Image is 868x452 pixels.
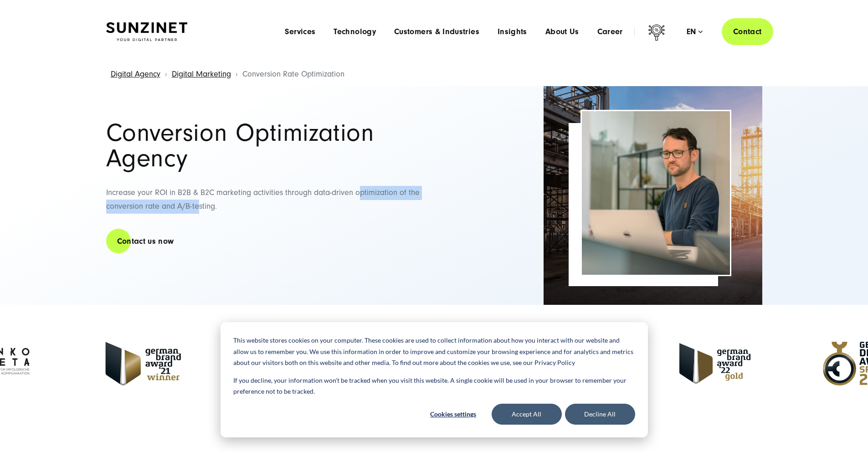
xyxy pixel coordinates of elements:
[687,27,703,36] div: en
[285,27,315,36] a: Services
[565,404,635,425] button: Decline All
[221,322,648,437] div: Cookie banner
[597,27,623,36] a: Career
[582,111,730,275] img: Conversion-optimization-agency
[233,335,635,369] p: This website stores cookies on your computer. These cookies are used to collect information about...
[106,120,425,171] h1: Conversion Optimization Agency
[242,69,344,79] span: Conversion Rate Optimization
[492,404,562,425] button: Accept All
[544,86,762,305] img: Full-Service Digitalagentur SUNZINET - Strategieberatung_2
[418,404,488,425] button: Cookies settings
[233,375,635,397] p: If you decline, your information won’t be tracked when you visit this website. A single cookie wi...
[722,18,773,45] a: Contact
[545,27,579,36] a: About Us
[106,186,425,214] p: Increase your ROI in B2B & B2C marketing activities through data-driven optimization of the conve...
[102,336,184,391] img: German Brand Award 2021 Winner -Full Service Digital Agency SUNZINET
[111,69,160,79] a: Digital Agency
[106,22,187,41] img: SUNZINET Full Service Digital Agentur
[172,69,231,79] a: Digital Marketing
[334,27,376,36] a: Technology
[679,343,750,384] img: German Brand Award 2022 Gold Winner - Full Service Digital Agency SUNZINET
[498,27,527,36] a: Insights
[106,228,185,254] a: Contact us now
[394,27,479,36] a: Customers & Industries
